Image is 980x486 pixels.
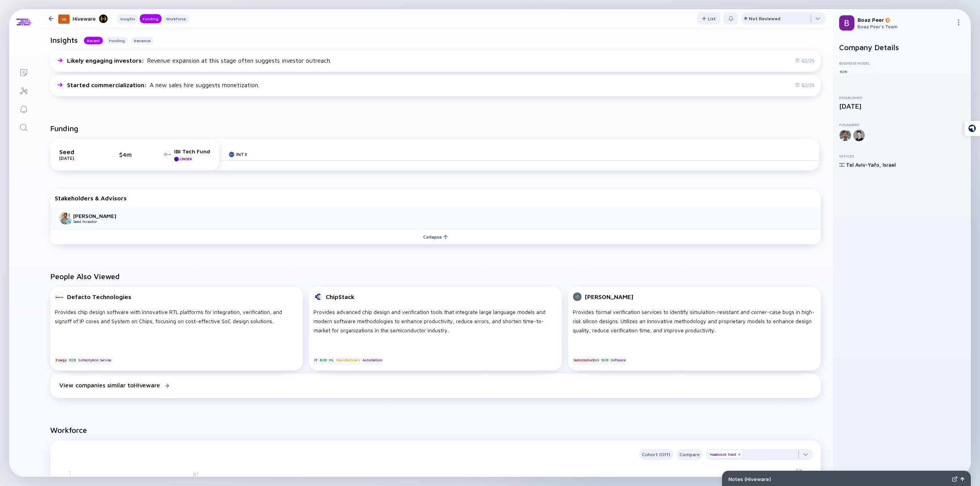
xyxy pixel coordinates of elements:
div: Workforce [163,15,189,23]
img: Expand Notes [952,476,957,482]
div: Insights [117,15,138,23]
button: List [697,12,720,24]
div: [DATE] [839,102,965,110]
button: Workforce [163,14,189,23]
div: Q2/25 [795,58,815,63]
div: Hiveware [73,14,108,23]
div: Boaz Peer [857,16,952,23]
div: Semiconductors [573,356,600,364]
h2: Insights [50,36,78,44]
a: Investor Map [9,81,38,99]
div: Established [839,95,965,100]
a: Search [9,118,38,136]
div: B2B [839,68,847,75]
div: Revenue expansion at this stage often suggests investor outreach. [67,57,331,64]
div: Q2/25 [795,82,815,88]
div: Leader [180,157,192,161]
div: A new sales hire suggests monetization. [67,81,259,88]
div: Stakeholders & Advisors [55,195,816,202]
button: Revenue [131,37,154,44]
div: B2B [319,356,327,364]
h2: People Also Viewed [50,272,821,281]
button: Cohort (Off) [639,449,673,460]
div: $4m [119,151,142,158]
div: 25 [58,15,70,24]
div: Provides formal verification services to identify simulation-resistant and corner-case bugs in hi... [573,307,816,344]
div: Energy [55,356,67,364]
button: Compare [676,449,703,460]
div: IT [314,356,318,364]
div: Automation [362,356,383,364]
div: IBI Tech Fund [174,148,210,154]
div: Tel Aviv-Yafo , [846,161,881,168]
div: Subscription Service [77,356,112,364]
span: Likely engaging investors : [67,57,145,64]
span: Started commercialization : [67,81,148,88]
div: Provides chip design software with innovative RTL platforms for integration, verification, and si... [55,307,298,344]
a: Lists [9,63,38,81]
div: Seed [59,148,98,155]
div: Cohort (Off) [639,450,673,459]
button: Funding [106,37,128,44]
a: INT3 [229,151,247,157]
img: Israel Flag [839,162,844,167]
div: Israel [883,161,896,168]
div: ChipStack [326,293,354,300]
a: ChipStackProvides advanced chip design and verification tools that integrate large language model... [309,287,562,374]
div: Offices [839,154,965,158]
div: Notes ( Hiveware ) [728,476,949,482]
button: Insights [117,14,138,23]
div: Funding [140,15,162,23]
div: Business Model [839,61,965,65]
a: Reminders [9,99,38,118]
div: Collapse [418,231,452,243]
div: INT3 [236,151,247,157]
div: Provides advanced chip design and verification tools that integrate large language models and mod... [314,307,557,344]
img: Open Notes [960,477,964,481]
img: Bradley Lafond picture [59,212,72,224]
div: View companies similar to Hiveware [59,382,160,388]
h2: Funding [50,124,78,133]
h2: Company Details [839,43,965,52]
div: Headcount Trend [709,450,742,458]
div: x [737,452,742,457]
div: [DATE] [59,155,98,161]
div: Defacto Technologies [67,293,131,300]
a: Defacto TechnologiesProvides chip design software with innovative RTL platforms for integration, ... [50,287,303,374]
img: Menu [955,20,962,26]
div: Compare [676,450,703,459]
a: IBI Tech FundLeader [163,148,210,161]
div: [PERSON_NAME] [73,213,124,219]
div: Founders [839,122,965,127]
div: Not Reviewed [749,16,781,21]
div: ML [328,356,335,364]
button: Recent [84,37,103,44]
div: Boaz Peer's Team [857,24,952,29]
div: B2B [601,356,609,364]
div: [PERSON_NAME] [585,293,633,300]
h2: Workforce [50,426,821,434]
div: Seed Investor [73,219,124,224]
div: Manufacturers [335,356,361,364]
div: B2B [68,356,76,364]
button: Funding [140,14,162,23]
img: Boaz Profile Picture [839,15,854,31]
button: Collapse [50,229,821,244]
a: [PERSON_NAME]Provides formal verification services to identify simulation-resistant and corner-ca... [568,287,821,374]
div: Software [610,356,626,364]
